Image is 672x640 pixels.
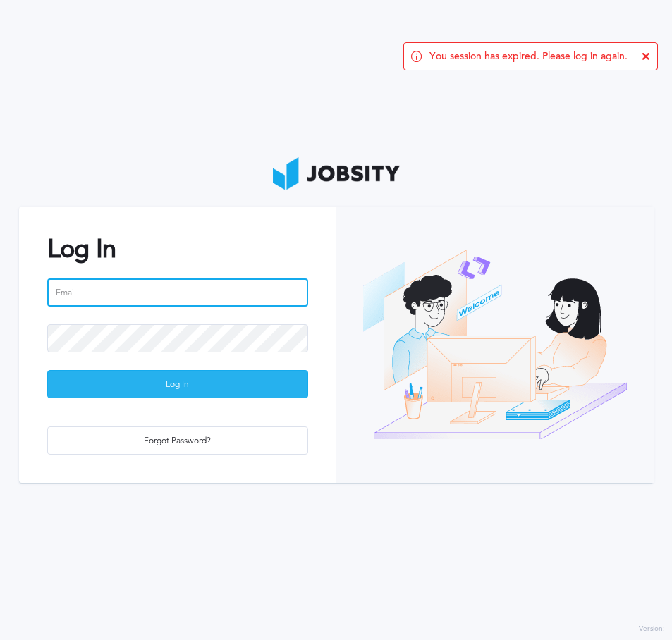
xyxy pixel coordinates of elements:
h2: Log In [47,235,308,264]
div: Forgot Password? [48,427,307,455]
span: You session has expired. Please log in again. [429,51,628,62]
button: Log In [47,370,308,398]
button: Forgot Password? [47,426,308,455]
label: Version: [639,625,665,634]
input: Email [47,278,308,307]
div: Log In [48,371,307,399]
